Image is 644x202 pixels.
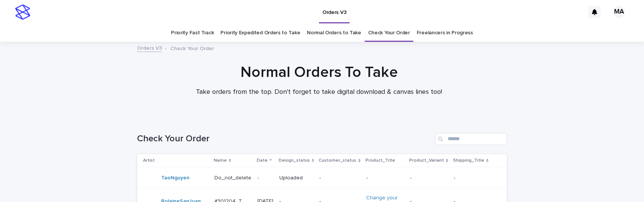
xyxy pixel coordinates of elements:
img: stacker-logo-s-only.png [15,5,30,20]
p: Check Your Order [170,44,214,52]
a: Orders V3 [137,43,162,52]
p: Artist [143,156,155,165]
p: - [319,175,360,181]
div: MA [613,6,625,18]
a: Normal Orders to Take [307,24,361,42]
p: - [454,173,457,181]
p: Date [257,156,268,165]
input: Search [435,133,507,145]
p: Product_Title [365,156,395,165]
a: TaoNguyen [161,175,190,181]
p: Take orders from the top. Don't forget to take digital download & canvas lines too! [168,88,470,96]
p: Name [214,156,227,165]
p: Customer_status [319,156,356,165]
p: Uploaded [279,175,313,181]
h1: Check Your Order [137,133,432,144]
p: - [410,173,413,181]
a: Priority Expedited Orders to Take [220,24,300,42]
p: Shipping_Title [453,156,484,165]
a: Freelancers in Progress [417,24,473,42]
a: Priority Fast Track [171,24,214,42]
a: Check Your Order [368,24,410,42]
p: - [366,175,404,181]
p: Do_not_delete [214,173,253,181]
h1: Normal Orders To Take [134,63,504,81]
tr: TaoNguyen Do_not_deleteDo_not_delete -Uploaded---- -- [137,167,507,189]
p: Design_status [279,156,310,165]
p: - [257,175,273,181]
p: Product_Variant [409,156,444,165]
